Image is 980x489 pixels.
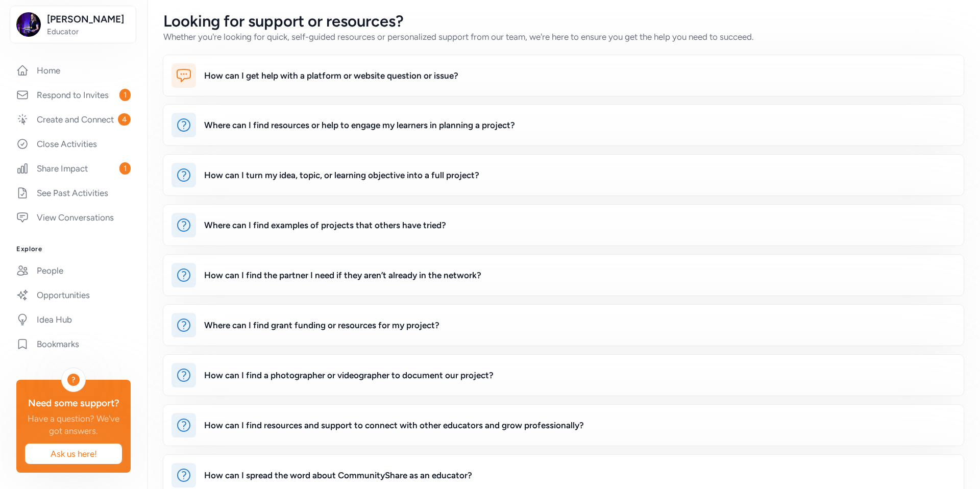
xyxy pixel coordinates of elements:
div: Whether you're looking for quick, self-guided resources or personalized support from our team, we... [163,31,754,43]
div: How can I find the partner I need if they aren’t already in the network? [204,269,481,281]
div: ? [67,374,80,386]
div: How can I spread the word about CommunityShare as an educator? [204,469,472,481]
a: Respond to Invites1 [8,84,139,106]
div: Where can I find examples of projects that others have tried? [204,219,446,231]
a: Opportunities [8,284,139,306]
div: How can I find resources and support to connect with other educators and grow professionally? [204,419,584,431]
span: Ask us here! [33,448,114,460]
a: Create and Connect4 [8,108,139,131]
a: Home [8,59,139,82]
a: See Past Activities [8,182,139,204]
h2: Looking for support or resources? [163,12,754,31]
span: [PERSON_NAME] [47,12,130,27]
div: Have a question? We've got answers. [24,412,122,437]
div: How can I turn my idea, topic, or learning objective into a full project? [204,169,479,181]
div: Where can I find resources or help to engage my learners in planning a project? [204,119,515,131]
span: 4 [118,113,131,126]
button: Ask us here! [24,443,122,464]
div: Where can I find grant funding or resources for my project? [204,319,439,331]
div: How can I find a photographer or videographer to document our project? [204,369,494,381]
div: Need some support? [24,396,122,410]
a: Idea Hub [8,308,139,331]
span: 1 [119,89,131,101]
a: Bookmarks [8,333,139,355]
a: View Conversations [8,206,139,229]
button: [PERSON_NAME]Educator [10,6,136,43]
span: 1 [119,162,131,175]
div: How can I get help with a platform or website question or issue? [204,69,458,82]
h3: Explore [16,245,131,253]
a: People [8,259,139,282]
span: Educator [47,27,130,37]
a: Close Activities [8,133,139,155]
a: Share Impact1 [8,157,139,180]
